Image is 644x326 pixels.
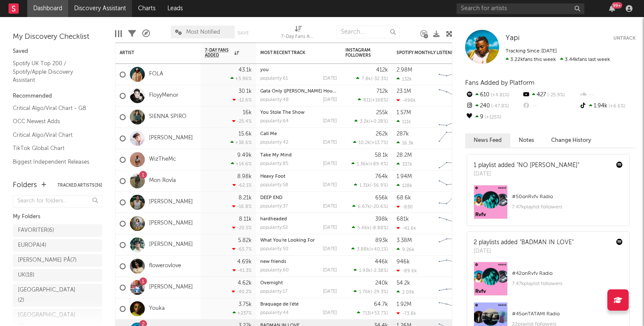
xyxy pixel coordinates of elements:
[506,57,610,62] span: 3.44k fans last week
[281,21,315,46] div: 7-Day Fans Added (7-Day Fans Added)
[375,280,388,286] div: 240k
[260,204,288,209] div: popularity: 37
[149,135,193,142] a: [PERSON_NAME]
[506,49,557,54] span: Tracking Since: [DATE]
[336,26,400,38] input: Search...
[397,183,412,188] div: 128k
[376,67,388,73] div: 412k
[377,89,388,94] div: 712k
[260,260,286,264] a: new friends
[522,101,578,112] div: --
[435,85,473,107] svg: Chart title
[609,5,615,12] button: 99+
[612,2,622,9] div: 99 +
[260,89,337,94] div: Gata Only (Karibu Afro House Remix) - Mixed
[260,302,337,307] div: Braquage de l'été
[512,192,623,202] div: # 50 on Rvfv Radio
[397,98,416,103] div: -498k
[397,76,412,82] div: 132k
[238,31,249,35] button: Save
[260,110,305,115] a: You Stole The Show
[397,50,460,55] div: Spotify Monthly Listeners
[13,284,102,307] a: [GEOGRAPHIC_DATA](2)
[372,268,387,273] span: -2.38 %
[375,259,388,265] div: 446k
[506,57,556,62] span: 3.22k fans this week
[489,93,509,98] span: +4.81 %
[18,240,46,251] div: EUROPA ( 4 )
[354,118,388,124] div: ( )
[506,34,520,43] a: Yapi
[510,133,543,147] button: Notes
[323,183,337,188] div: [DATE]
[13,195,102,208] input: Search for folders...
[260,98,289,102] div: popularity: 48
[351,161,388,167] div: ( )
[435,149,473,170] svg: Chart title
[149,241,193,248] a: [PERSON_NAME]
[397,225,416,231] div: -41.6k
[13,144,94,153] a: TikTok Global Chart
[512,279,623,289] div: 7.47k playlist followers
[13,32,102,42] div: My Discovery Checklist
[474,170,579,179] div: [DATE]
[239,216,252,222] div: 8.11k
[18,270,34,280] div: UK ( 18 )
[345,48,375,58] div: Instagram Followers
[353,140,388,145] div: ( )
[115,21,122,46] div: Edit Columns
[371,205,387,209] span: -20.6 %
[260,238,315,243] a: What You're Looking For
[260,174,285,179] a: Heavy Foot
[260,153,337,158] div: Take My Mind
[232,246,252,252] div: -65.7 %
[260,119,289,124] div: popularity: 64
[357,162,368,167] span: 1.36k
[397,131,409,137] div: 287k
[323,140,337,145] div: [DATE]
[613,34,635,43] button: Untrack
[376,110,388,115] div: 255k
[323,76,337,81] div: [DATE]
[397,162,412,167] div: 337k
[375,153,388,158] div: 58.1k
[243,110,252,115] div: 16k
[371,226,387,231] span: -8.88 %
[375,216,388,222] div: 398k
[474,161,579,170] div: 1 playlist added
[233,310,252,316] div: +237 %
[351,246,388,252] div: ( )
[260,132,337,136] div: Call Me
[397,140,414,146] div: 16.3k
[397,110,411,115] div: 1.57M
[397,280,410,286] div: 54.2k
[363,98,371,103] span: 811
[13,239,102,252] a: EUROPA(4)
[231,161,252,167] div: +14.6 %
[260,217,337,222] div: hardheaded
[323,162,337,166] div: [DATE]
[397,174,412,179] div: 1.94M
[260,289,287,294] div: popularity: 17
[512,268,623,279] div: # 42 on Rvfv Radio
[370,162,387,167] span: +89.4 %
[57,183,102,188] button: Tracked Artists(36)
[260,281,337,286] div: Overnight
[260,196,282,200] a: DEEP END
[238,238,252,243] div: 5.82k
[260,268,289,273] div: popularity: 60
[149,199,193,206] a: [PERSON_NAME]
[512,202,623,212] div: 7.47k playlist followers
[13,104,94,113] a: Critical Algo/Viral Chart - GB
[239,89,252,94] div: 30.1k
[354,268,388,273] div: ( )
[13,157,94,175] a: Biggest Independent Releases This Week
[359,290,371,294] span: 1.76k
[232,204,252,209] div: -16.8 %
[323,119,337,124] div: [DATE]
[474,238,574,247] div: 2 playlists added
[435,170,473,192] svg: Chart title
[435,234,473,256] svg: Chart title
[397,302,411,307] div: 1.92M
[465,112,522,123] div: 9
